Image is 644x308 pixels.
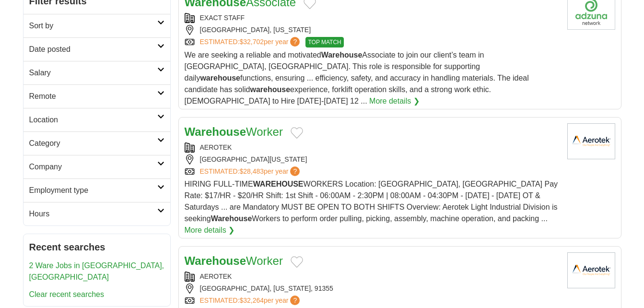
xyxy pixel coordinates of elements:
strong: Warehouse [211,214,252,223]
a: Location [23,108,170,131]
h2: Category [29,138,157,149]
span: $32,702 [239,38,264,46]
span: $32,264 [239,296,264,304]
div: EXACT STAFF [185,13,560,23]
h2: Employment type [29,185,157,196]
strong: WAREHOUSE [253,180,304,188]
span: HIRING FULL-TIME WORKERS Location: [GEOGRAPHIC_DATA], [GEOGRAPHIC_DATA] Pay Rate: $17/HR - $20/HR... [185,180,558,223]
span: ? [290,166,300,176]
a: Employment type [23,178,170,202]
img: Aerotek logo [567,123,615,159]
div: [GEOGRAPHIC_DATA], [US_STATE], 91355 [185,284,560,294]
div: [GEOGRAPHIC_DATA][US_STATE] [185,154,560,165]
span: We are seeking a reliable and motivated Associate to join our client’s team in [GEOGRAPHIC_DATA],... [185,51,529,105]
a: AEROTEK [200,143,232,151]
a: ESTIMATED:$28,483per year? [200,166,302,177]
a: Category [23,131,170,155]
a: Hours [23,202,170,225]
a: Salary [23,61,170,84]
strong: Warehouse [185,254,246,267]
h2: Salary [29,67,157,79]
button: Add to favorite jobs [291,256,303,268]
a: Company [23,155,170,178]
h2: Remote [29,91,157,102]
strong: warehouse [200,74,240,82]
a: ESTIMATED:$32,702per year? [200,37,302,47]
a: 2 Ware Jobs in [GEOGRAPHIC_DATA], [GEOGRAPHIC_DATA] [29,261,164,281]
strong: Warehouse [185,125,246,138]
h2: Date posted [29,44,157,55]
img: Aerotek logo [567,252,615,288]
h2: Location [29,114,157,126]
strong: warehouse [250,85,290,94]
h2: Sort by [29,20,157,32]
h2: Hours [29,208,157,220]
span: TOP MATCH [305,37,343,47]
a: Sort by [23,14,170,37]
a: Date posted [23,37,170,61]
a: Remote [23,84,170,108]
a: More details ❯ [369,95,420,107]
a: ESTIMATED:$32,264per year? [200,296,302,306]
a: WarehouseWorker [185,125,283,138]
button: Add to favorite jobs [291,127,303,139]
span: ? [290,296,300,305]
span: ? [290,37,300,47]
div: [GEOGRAPHIC_DATA], [US_STATE] [185,25,560,35]
h2: Recent searches [29,240,164,254]
a: AEROTEK [200,272,232,280]
a: Clear recent searches [29,290,105,298]
a: WarehouseWorker [185,254,283,267]
strong: Warehouse [321,51,363,59]
span: $28,483 [239,167,264,175]
h2: Company [29,161,157,173]
a: More details ❯ [185,225,235,236]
